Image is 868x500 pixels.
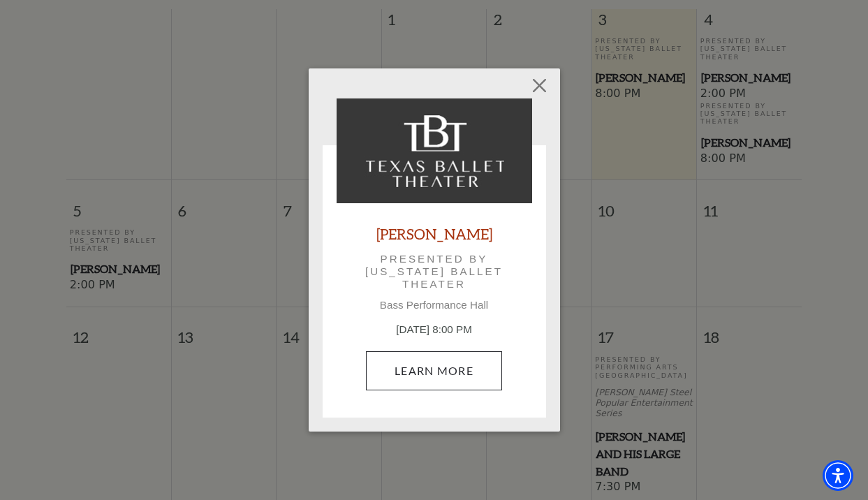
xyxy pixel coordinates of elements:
[823,460,853,491] div: Accessibility Menu
[366,351,502,390] a: October 3, 8:00 PM Learn More
[356,253,513,291] p: Presented by [US_STATE] Ballet Theater
[526,73,552,99] button: Close
[376,224,492,243] a: [PERSON_NAME]
[337,98,532,203] img: Peter Pan
[337,299,532,311] p: Bass Performance Hall
[337,322,532,338] p: [DATE] 8:00 PM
